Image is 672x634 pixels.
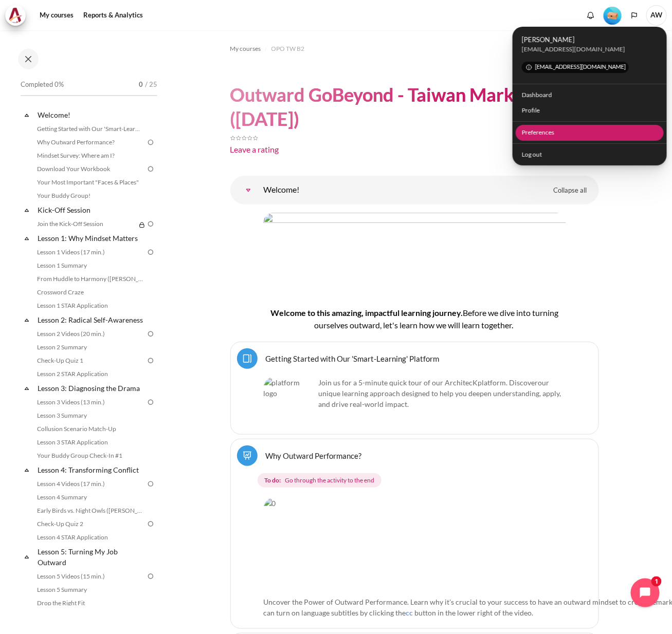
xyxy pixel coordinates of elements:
[230,44,261,53] span: My courses
[22,110,32,120] span: Collapse
[34,328,146,340] a: Lesson 2 Videos (20 min.)
[34,531,146,544] a: Lesson 4 STAR Application
[146,398,155,407] img: To do
[146,219,155,229] img: To do
[319,378,561,408] span: .
[516,87,664,103] a: Dashboard
[34,273,146,285] a: From Huddle to Harmony ([PERSON_NAME]'s Story)
[34,570,146,583] a: Lesson 5 Videos (15 min.)
[80,5,147,26] a: Reports & Analytics
[34,478,146,490] a: Lesson 4 Videos (17 min.)
[604,7,622,25] img: Level #1
[34,150,146,162] a: Mindset Survey: Where am I?
[36,381,146,395] a: Lesson 3: Diagnosing the Drama
[513,27,667,165] div: User menu
[34,136,146,148] a: Why Outward Performance?
[646,5,667,26] span: AW
[238,180,259,200] a: Welcome!
[319,378,561,408] span: our unique learning approach designed to help you deepen understanding, apply, and drive real-wor...
[22,233,32,244] span: Collapse
[266,353,440,363] a: Getting Started with Our 'Smart-Learning' Platform
[34,341,146,353] a: Lesson 2 Summary
[34,423,146,435] a: Collusion Scenario Match-Up
[516,147,664,163] a: Log out
[22,315,32,325] span: Collapse
[34,176,146,189] a: Your Most Important "Faces & Places"
[36,463,146,477] a: Lesson 4: Transforming Conflict
[34,355,146,367] a: Check-Up Quiz 1
[522,62,629,73] span: [EMAIL_ADDRESS][DOMAIN_NAME]
[36,545,146,569] a: Lesson 5: Turning My Job Outward
[34,123,146,135] a: Getting Started with Our 'Smart-Learning' Platform
[600,6,626,25] a: Level #1
[522,45,658,54] div: abewu@zuelligpharma.com
[34,218,136,230] a: Join the Kick-Off Session
[34,396,146,408] a: Lesson 3 Videos (13 min.)
[463,308,468,318] span: B
[22,552,32,562] span: Collapse
[8,8,23,23] img: Architeck
[258,471,576,490] div: Completion requirements for Why Outward Performance?
[264,377,566,409] p: Join us for a 5-minute quick tour of our ArchitecK platform. Discover
[264,476,281,485] strong: To do:
[546,182,595,199] a: Collapse all
[230,144,279,154] a: Leave a rating
[583,8,598,23] div: Show notification window with no new notifications
[415,608,534,617] span: button in the lower right of the video.
[266,451,362,460] a: Why Outward Performance?
[230,41,599,57] nav: Navigation bar
[36,313,146,327] a: Lesson 2: Radical Self-Awareness
[522,34,658,45] span: [PERSON_NAME]
[263,307,566,331] h4: Welcome to this amazing, impactful learning journey.
[145,80,157,90] span: / 25
[516,125,664,141] a: Preferences
[604,6,622,25] div: Level #1
[34,518,146,530] a: Check-Up Quiz 2
[34,190,146,202] a: Your Buddy Group!
[230,83,599,131] h1: Outward GoBeyond - Taiwan Market Batch 2 ([DATE])
[34,300,146,312] a: Lesson 1 STAR Application
[34,450,146,462] a: Your Buddy Group Check-In #1
[146,519,155,529] img: To do
[36,203,146,217] a: Kick-Off Session
[34,286,146,299] a: Crossword Craze
[646,5,667,26] a: User menu
[146,164,155,174] img: To do
[139,80,143,90] span: 0
[22,205,32,215] span: Collapse
[36,108,146,122] a: Welcome!
[36,231,146,245] a: Lesson 1: Why Mindset Matters
[36,5,77,26] a: My courses
[146,356,155,365] img: To do
[406,608,413,617] span: cc
[34,505,146,517] a: Early Birds vs. Night Owls ([PERSON_NAME]'s Story)
[34,259,146,272] a: Lesson 1 Summary
[271,43,305,55] a: OPO TW B2
[146,572,155,581] img: To do
[285,476,374,485] span: Go through the activity to the end
[34,368,146,380] a: Lesson 2 STAR Application
[34,436,146,449] a: Lesson 3 STAR Application
[34,491,146,504] a: Lesson 4 Summary
[554,185,587,196] span: Collapse all
[146,248,155,257] img: To do
[5,5,31,26] a: Architeck Architeck
[34,246,146,258] a: Lesson 1 Videos (17 min.)
[627,8,642,23] button: Languages
[146,138,155,147] img: To do
[34,163,146,175] a: Download Your Workbook
[22,465,32,475] span: Collapse
[230,43,261,55] a: My courses
[22,383,32,394] span: Collapse
[271,44,305,53] span: OPO TW B2
[264,377,315,428] img: platform logo
[21,80,64,90] span: Completed 0%
[146,479,155,489] img: To do
[34,409,146,422] a: Lesson 3 Summary
[34,584,146,596] a: Lesson 5 Summary
[516,103,664,119] a: Profile
[34,597,146,609] a: Drop the Right Fit
[146,329,155,339] img: To do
